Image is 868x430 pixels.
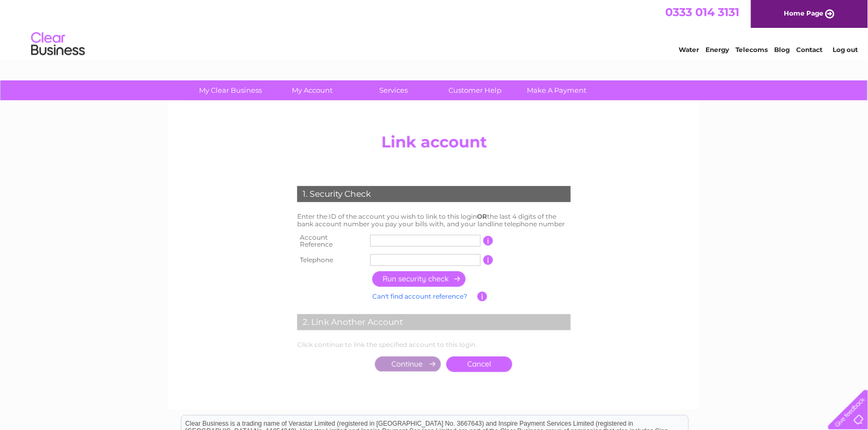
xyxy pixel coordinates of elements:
[446,357,512,372] a: Cancel
[295,210,573,231] td: Enter the ID of the account you wish to link to this login the last 4 digits of the bank account ...
[775,46,790,54] a: Blog
[295,231,367,252] th: Account Reference
[666,5,740,19] a: 0333 014 3131
[297,186,571,202] div: 1. Security Check
[483,236,494,246] input: Information
[477,292,488,301] input: Information
[295,338,573,351] td: Click continue to link the specified account to this login.
[797,46,823,54] a: Contact
[181,6,688,52] div: Clear Business is a trading name of Verastar Limited (registered in [GEOGRAPHIC_DATA] No. 3667643...
[297,314,571,330] div: 2. Link Another Account
[268,80,357,100] a: My Account
[187,80,275,100] a: My Clear Business
[706,46,730,54] a: Energy
[833,46,858,54] a: Log out
[31,28,85,61] img: logo.png
[513,80,601,100] a: Make A Payment
[375,357,441,372] input: Submit
[372,292,467,300] a: Can't find account reference?
[483,255,494,265] input: Information
[679,46,700,54] a: Water
[736,46,768,54] a: Telecoms
[477,212,487,220] b: OR
[431,80,520,100] a: Customer Help
[295,251,367,269] th: Telephone
[350,80,438,100] a: Services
